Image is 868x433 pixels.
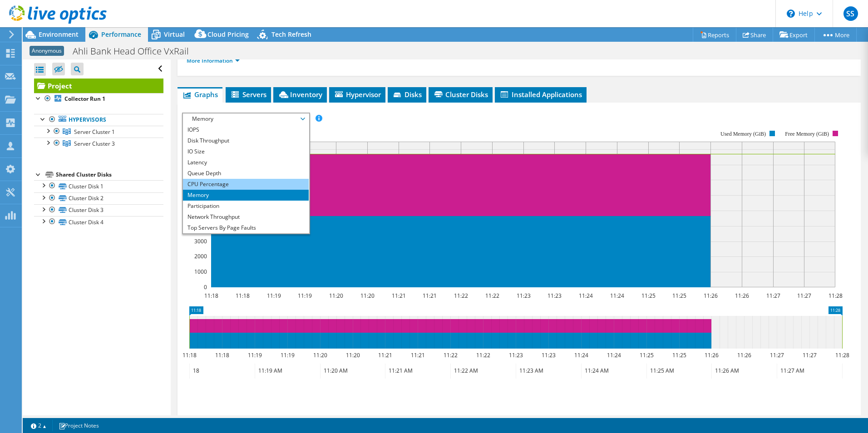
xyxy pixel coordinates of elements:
text: 11:27 [802,351,816,359]
li: CPU Percentage [183,179,309,190]
li: Participation [183,201,309,212]
span: SS [843,6,858,21]
span: Cluster Disks [433,90,488,99]
text: 11:25 [639,351,653,359]
text: 11:23 [508,351,523,359]
text: 11:20 [345,351,360,359]
li: Network Throughput [183,212,309,222]
text: 11:18 [215,351,229,359]
span: Graphs [182,90,218,99]
text: 11:24 [607,351,621,359]
text: 3000 [194,237,207,245]
text: 11:24 [574,351,588,359]
a: Server Cluster 1 [34,126,163,138]
text: 11:21 [410,351,424,359]
li: Queue Depth [183,168,309,179]
text: Free Memory (GiB) [785,131,829,137]
b: Collector Run 1 [64,95,105,103]
text: 11:18 [235,292,249,300]
a: Cluster Disk 2 [34,192,163,204]
li: IOPS [183,124,309,135]
span: Server Cluster 3 [74,140,115,148]
text: Used Memory (GiB) [720,131,766,137]
text: 11:27 [769,351,784,359]
li: Top Servers By Page Faults [183,222,309,233]
a: Cluster Disk 3 [34,204,163,216]
text: 11:23 [547,292,561,300]
span: Memory [187,113,304,124]
a: More [814,28,857,42]
span: Environment [39,30,79,39]
a: Project Notes [52,420,105,431]
text: 11:23 [541,351,555,359]
text: 11:25 [672,292,686,300]
span: Disks [392,90,422,99]
text: 11:18 [182,351,196,359]
a: Export [773,28,815,42]
text: 1000 [194,268,207,276]
text: 11:20 [360,292,374,300]
text: 11:21 [378,351,392,359]
text: 11:19 [297,292,311,300]
svg: \n [787,10,795,18]
span: Server Cluster 1 [74,128,115,136]
a: Cluster Disk 4 [34,216,163,228]
span: Anonymous [30,46,64,56]
text: 11:26 [735,292,749,300]
li: IO Size [183,146,309,157]
text: 11:19 [247,351,261,359]
span: Performance [101,30,141,39]
span: Virtual [164,30,185,39]
li: Disk Throughput [183,135,309,146]
text: 11:19 [266,292,281,300]
li: Latency [183,157,309,168]
text: 11:26 [737,351,751,359]
text: 11:27 [766,292,780,300]
text: 11:26 [704,351,718,359]
span: Tech Refresh [271,30,311,39]
text: 11:18 [204,292,218,300]
text: 11:19 [280,351,294,359]
text: 11:28 [828,292,842,300]
text: 2000 [194,252,207,260]
text: 11:22 [443,351,457,359]
text: 11:21 [391,292,405,300]
a: Reports [693,28,736,42]
a: Project [34,79,163,93]
span: Hypervisor [334,90,381,99]
text: 11:20 [329,292,343,300]
a: Share [736,28,773,42]
text: 11:22 [476,351,490,359]
text: 11:20 [313,351,327,359]
text: 11:21 [422,292,436,300]
a: Cluster Disk 1 [34,180,163,192]
text: 11:23 [516,292,530,300]
text: 0 [204,283,207,291]
div: Shared Cluster Disks [56,169,163,180]
text: 11:24 [610,292,624,300]
text: 11:24 [578,292,592,300]
span: Inventory [278,90,322,99]
span: Servers [230,90,266,99]
a: 2 [25,420,53,431]
text: 11:22 [454,292,468,300]
text: 11:28 [835,351,849,359]
a: More Information [187,57,240,64]
span: Installed Applications [499,90,582,99]
a: Server Cluster 3 [34,138,163,149]
text: 11:25 [641,292,655,300]
li: Memory [183,190,309,201]
text: 11:22 [485,292,499,300]
h1: Ahli Bank Head Office VxRail [69,46,203,56]
a: Hypervisors [34,114,163,126]
text: 11:26 [703,292,717,300]
span: Cloud Pricing [207,30,249,39]
text: 11:25 [672,351,686,359]
a: Collector Run 1 [34,93,163,105]
text: 11:27 [797,292,811,300]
